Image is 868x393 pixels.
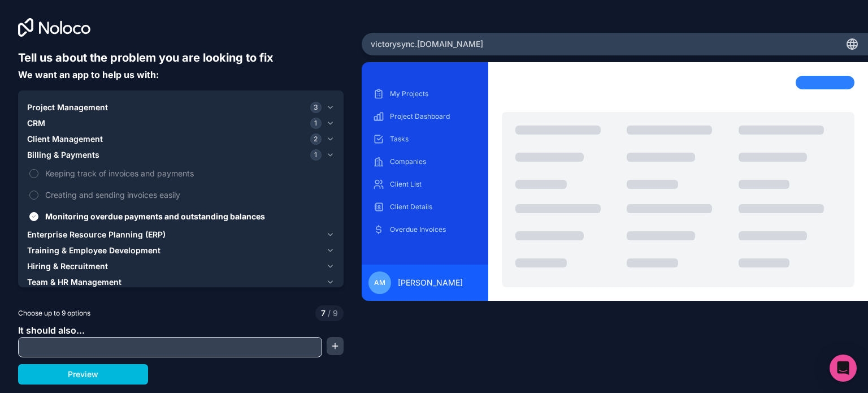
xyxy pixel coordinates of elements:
span: Creating and sending invoices easily [45,189,332,201]
button: Team & HR Management [27,274,335,290]
button: Training & Employee Development [27,243,335,258]
span: Billing & Payments [27,149,99,161]
button: Client Management2 [27,131,335,147]
span: We want an app to help us with: [18,69,159,80]
span: It should also... [18,325,85,336]
span: 9 [325,308,338,319]
button: CRM1 [27,115,335,131]
span: Choose up to 9 options [18,308,90,318]
p: Project Dashboard [390,112,477,121]
div: Open Intercom Messenger [830,355,857,382]
div: Billing & Payments1 [27,163,335,227]
p: Client List [390,180,477,189]
p: Companies [390,157,477,166]
span: Project Management [27,102,108,113]
span: Training & Employee Development [27,245,160,256]
button: Billing & Payments1 [27,147,335,163]
span: Monitoring overdue payments and outstanding balances [45,210,332,222]
button: Hiring & Recruitment [27,258,335,274]
span: 7 [321,308,325,319]
div: scrollable content [371,85,479,256]
span: Keeping track of invoices and payments [45,167,332,179]
span: Client Management [27,133,103,145]
button: Enterprise Resource Planning (ERP) [27,227,335,243]
button: Keeping track of invoices and payments [29,169,38,178]
span: 1 [310,118,322,129]
span: AM [374,278,385,287]
span: Team & HR Management [27,277,121,288]
span: 1 [310,149,322,161]
button: Preview [18,364,148,385]
span: / [328,308,331,318]
p: My Projects [390,89,477,98]
span: Enterprise Resource Planning (ERP) [27,229,166,240]
h6: Tell us about the problem you are looking to fix [18,50,344,66]
span: Hiring & Recruitment [27,261,108,272]
span: 2 [310,133,322,145]
span: victorysync .[DOMAIN_NAME] [371,38,483,50]
p: Tasks [390,135,477,144]
span: 3 [310,102,322,113]
button: Monitoring overdue payments and outstanding balances [29,212,38,221]
span: CRM [27,118,45,129]
button: Project Management3 [27,100,335,115]
span: [PERSON_NAME] [398,277,463,288]
p: Client Details [390,202,477,211]
button: Creating and sending invoices easily [29,191,38,200]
